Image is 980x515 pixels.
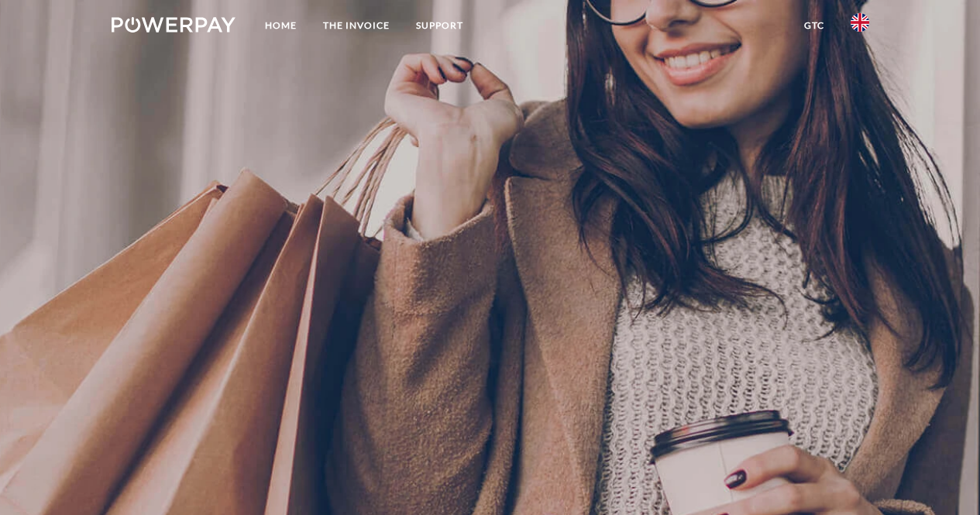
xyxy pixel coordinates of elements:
a: Support [403,12,476,39]
img: logo-powerpay-white.svg [112,17,236,33]
a: Home [252,12,310,39]
a: GTC [791,12,837,39]
a: THE INVOICE [310,12,403,39]
img: en [851,13,869,32]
